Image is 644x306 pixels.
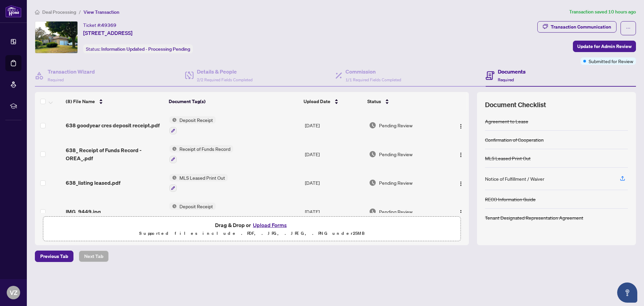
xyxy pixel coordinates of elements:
img: Logo [458,210,464,215]
span: home [35,10,40,14]
article: Transaction saved 10 hours ago [569,8,636,16]
h4: Details & People [197,68,253,76]
th: Status [365,92,444,111]
th: Upload Date [301,92,365,111]
td: [DATE] [302,169,366,198]
span: Update for Admin Review [577,41,632,52]
button: Status IconDeposit Receipt [169,116,216,134]
span: Deal Processing [42,9,76,15]
button: Status IconReceipt of Funds Record [169,145,233,163]
span: Deposit Receipt [177,203,216,210]
span: Drag & Drop or [215,221,289,229]
span: Status [367,98,381,105]
h4: Documents [498,68,526,76]
span: Pending Review [379,122,413,129]
span: Pending Review [379,150,413,158]
span: (8) File Name [66,98,95,105]
button: Logo [455,149,466,160]
img: Document Status [369,208,376,215]
div: Confirmation of Cooperation [485,136,544,143]
img: Document Status [369,150,376,158]
button: Previous Tab [35,251,73,262]
span: MLS Leased Print Out [177,174,228,181]
img: Status Icon [169,203,177,210]
div: Status: [83,44,193,53]
span: IMG_9449.jpg [66,208,101,216]
span: Document Checklist [485,100,546,110]
h4: Commission [345,68,401,76]
button: Transaction Communication [537,21,616,33]
img: Logo [458,152,464,158]
img: Document Status [369,179,376,186]
button: Next Tab [79,251,109,262]
span: 1/1 Required Fields Completed [345,77,401,82]
div: MLS Leased Print Out [485,155,531,162]
p: Supported files include .PDF, .JPG, .JPEG, .PNG under 25 MB [47,229,457,237]
img: IMG-N12325820_1.jpg [35,21,77,53]
button: Status IconDeposit Receipt [169,203,216,221]
span: 638_ Receipt of Funds Record - OREA_.pdf [66,146,164,162]
td: [DATE] [302,111,366,140]
h4: Transaction Wizard [48,68,95,76]
img: Status Icon [169,174,177,181]
span: Required [498,77,514,82]
img: logo [5,5,21,17]
th: (8) File Name [63,92,166,111]
img: Document Status [369,122,376,129]
div: Ticket #: [83,21,116,29]
div: Notice of Fulfillment / Waiver [485,175,544,182]
span: Pending Review [379,208,413,215]
button: Logo [455,206,466,217]
li: / [79,8,81,16]
td: [DATE] [302,197,366,226]
span: Required [48,77,64,82]
span: Deposit Receipt [177,116,216,124]
div: RECO Information Guide [485,195,536,203]
span: View Transaction [84,9,119,15]
button: Update for Admin Review [573,41,636,52]
span: 638_listing leased.pdf [66,179,120,187]
span: Submitted for Review [589,57,633,65]
span: Information Updated - Processing Pending [101,46,190,52]
span: [STREET_ADDRESS] [83,29,132,37]
span: Receipt of Funds Record [177,145,233,152]
button: Logo [455,177,466,188]
span: VZ [10,288,17,297]
div: Tenant Designated Representation Agreement [485,214,583,221]
button: Logo [455,120,466,131]
span: 49369 [101,22,116,28]
span: Pending Review [379,179,413,186]
td: [DATE] [302,140,366,169]
img: Logo [458,124,464,129]
button: Open asap [617,282,637,303]
span: Previous Tab [40,251,68,262]
div: Agreement to Lease [485,118,528,125]
span: ellipsis [626,26,631,31]
div: Transaction Communication [551,21,611,32]
button: Status IconMLS Leased Print Out [169,174,228,192]
th: Document Tag(s) [166,92,301,111]
span: 2/2 Required Fields Completed [197,77,253,82]
button: Upload Forms [251,221,289,229]
span: 638 goodyear cres deposit receipt.pdf [66,121,160,129]
span: Drag & Drop orUpload FormsSupported files include .PDF, .JPG, .JPEG, .PNG under25MB [43,217,461,242]
img: Status Icon [169,116,177,124]
img: Status Icon [169,145,177,152]
img: Logo [458,181,464,186]
span: Upload Date [304,98,330,105]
